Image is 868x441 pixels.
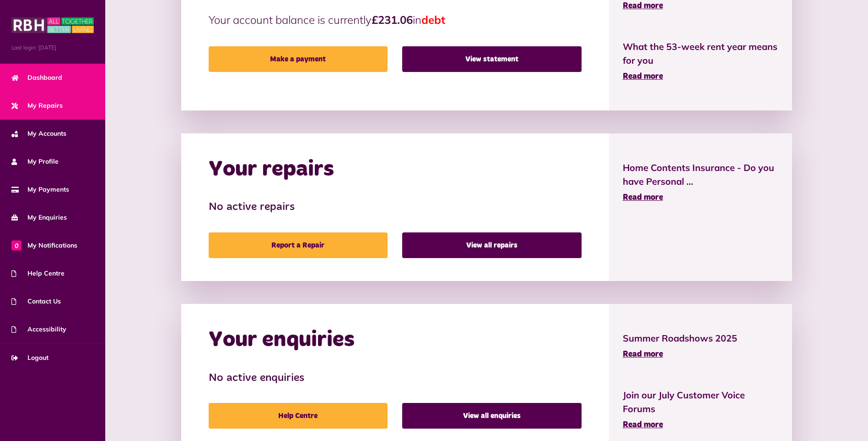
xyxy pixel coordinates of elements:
span: 0 [11,240,22,250]
p: Your account balance is currently in [209,11,582,28]
a: Summer Roadshows 2025 Read more [623,331,779,361]
a: Join our July Customer Voice Forums Read more [623,388,779,431]
span: Join our July Customer Voice Forums [623,388,779,416]
span: My Enquiries [11,213,67,222]
span: Last login: [DATE] [11,44,94,52]
h3: No active repairs [209,201,582,214]
span: Read more [623,350,663,358]
a: Help Centre [209,403,388,429]
a: View all repairs [402,232,581,258]
span: Summer Roadshows 2025 [623,331,779,345]
span: Read more [623,2,663,10]
span: Logout [11,353,49,363]
span: Read more [623,421,663,429]
span: My Payments [11,185,69,194]
span: Help Centre [11,269,65,278]
img: MyRBH [11,16,94,34]
span: Read more [623,72,663,81]
span: Accessibility [11,325,66,334]
h3: No active enquiries [209,372,582,385]
span: What the 53-week rent year means for you [623,40,779,67]
span: My Profile [11,157,59,166]
span: Contact Us [11,297,61,306]
a: What the 53-week rent year means for you Read more [623,40,779,83]
a: View all enquiries [402,403,581,429]
a: Report a Repair [209,232,388,258]
a: View statement [402,46,581,72]
span: Dashboard [11,73,62,83]
span: My Notifications [11,241,77,250]
h2: Your repairs [209,156,334,183]
strong: £231.06 [372,13,413,27]
a: Home Contents Insurance - Do you have Personal ... Read more [623,161,779,204]
span: Read more [623,193,663,202]
span: Home Contents Insurance - Do you have Personal ... [623,161,779,188]
span: My Accounts [11,129,66,138]
h2: Your enquiries [209,327,355,353]
a: Make a payment [209,46,388,72]
span: debt [421,13,445,27]
span: My Repairs [11,101,63,110]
